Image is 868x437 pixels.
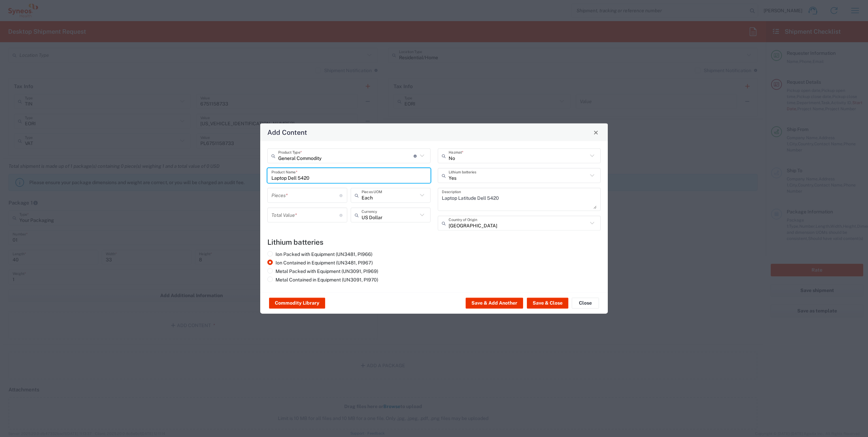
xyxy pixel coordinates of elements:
button: Save & Close [527,298,568,309]
button: Close [591,128,601,137]
button: Save & Add Another [466,298,523,309]
label: Metal Contained in Equipment (UN3091, PI970) [267,277,378,283]
h4: Add Content [267,127,307,137]
button: Close [572,298,599,309]
button: Commodity Library [269,298,325,309]
label: Ion Packed with Equipment (UN3481, PI966) [267,251,372,257]
label: Ion Contained in Equipment (UN3481, PI967) [267,260,373,266]
label: Metal Packed with Equipment (UN3091, PI969) [267,268,378,274]
h4: Lithium batteries [267,238,601,246]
